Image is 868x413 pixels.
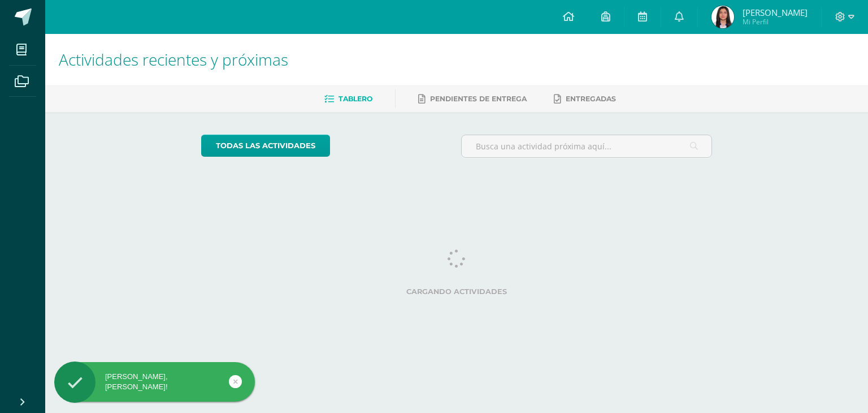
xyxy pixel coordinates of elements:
[566,94,616,103] span: Entregadas
[418,90,527,108] a: Pendientes de entrega
[462,135,712,157] input: Busca una actividad próxima aquí...
[338,94,372,103] span: Tablero
[201,287,713,296] label: Cargando actividades
[324,90,372,108] a: Tablero
[743,17,808,27] span: Mi Perfil
[54,372,255,392] div: [PERSON_NAME], [PERSON_NAME]!
[743,7,808,18] span: [PERSON_NAME]
[59,49,288,70] span: Actividades recientes y próximas
[554,90,616,108] a: Entregadas
[711,6,734,28] img: b52b966b0056e5ae12cd26788afe48b4.png
[201,135,330,157] a: todas las Actividades
[430,94,527,103] span: Pendientes de entrega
